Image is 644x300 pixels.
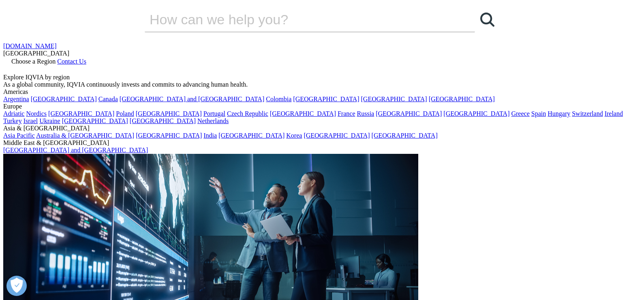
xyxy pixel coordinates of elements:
[116,110,134,117] a: Poland
[3,81,641,88] div: As a global community, IQVIA continuously invests and commits to advancing human health.
[218,132,285,139] a: [GEOGRAPHIC_DATA]
[136,132,202,139] a: [GEOGRAPHIC_DATA]
[3,43,57,49] a: [DOMAIN_NAME]
[266,96,291,102] a: Colombia
[3,125,641,132] div: Asia & [GEOGRAPHIC_DATA]
[136,110,202,117] a: [GEOGRAPHIC_DATA]
[372,132,438,139] a: [GEOGRAPHIC_DATA]
[3,74,641,81] div: Explore IQVIA by region
[62,117,128,124] a: [GEOGRAPHIC_DATA]
[203,132,217,139] a: India
[3,96,29,102] a: Argentina
[203,110,225,117] a: Portugal
[31,96,97,102] a: [GEOGRAPHIC_DATA]
[3,147,148,153] a: [GEOGRAPHIC_DATA] and [GEOGRAPHIC_DATA]
[357,110,374,117] a: Russia
[3,88,641,96] div: Americas
[531,110,546,117] a: Spain
[98,96,118,102] a: Canada
[11,58,56,65] span: Choose a Region
[3,132,35,139] a: Asia Pacific
[26,110,47,117] a: Nordics
[3,110,24,117] a: Adriatic
[572,110,603,117] a: Switzerland
[270,110,336,117] a: [GEOGRAPHIC_DATA]
[475,7,499,32] a: 検索する
[605,110,623,117] a: Ireland
[227,110,268,117] a: Czech Republic
[39,117,60,124] a: Ukraine
[6,276,27,296] button: 優先設定センターを開く
[443,110,509,117] a: [GEOGRAPHIC_DATA]
[36,132,134,139] a: Australia & [GEOGRAPHIC_DATA]
[48,110,114,117] a: [GEOGRAPHIC_DATA]
[145,7,452,32] input: 検索する
[3,50,641,57] div: [GEOGRAPHIC_DATA]
[3,117,22,124] a: Turkey
[197,117,229,124] a: Netherlands
[376,110,442,117] a: [GEOGRAPHIC_DATA]
[429,96,495,102] a: [GEOGRAPHIC_DATA]
[480,13,494,27] svg: Search
[304,132,370,139] a: [GEOGRAPHIC_DATA]
[511,110,529,117] a: Greece
[120,96,264,102] a: [GEOGRAPHIC_DATA] and [GEOGRAPHIC_DATA]
[548,110,570,117] a: Hungary
[130,117,196,124] a: [GEOGRAPHIC_DATA]
[3,139,641,147] div: Middle East & [GEOGRAPHIC_DATA]
[361,96,427,102] a: [GEOGRAPHIC_DATA]
[57,58,86,65] a: Contact Us
[293,96,359,102] a: [GEOGRAPHIC_DATA]
[3,103,641,110] div: Europe
[24,117,38,124] a: Israel
[338,110,355,117] a: France
[286,132,302,139] a: Korea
